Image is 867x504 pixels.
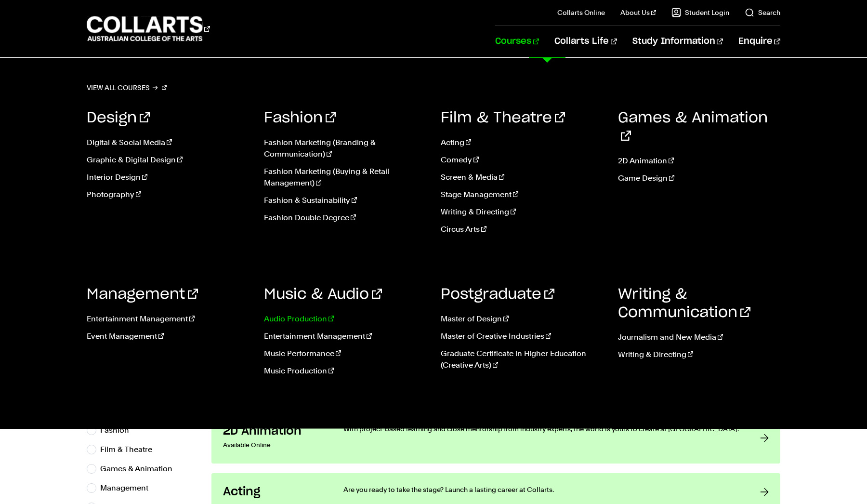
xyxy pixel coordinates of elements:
[745,8,780,17] a: Search
[264,348,427,359] a: Music Performance
[264,111,336,125] a: Fashion
[264,365,427,377] a: Music Production
[87,172,250,183] a: Interior Design
[87,189,250,200] a: Photography
[618,287,750,320] a: Writing & Communication
[264,137,427,160] a: Fashion Marketing (Branding & Communication)
[264,166,427,189] a: Fashion Marketing (Buying & Retail Management)
[211,412,780,464] a: 2D Animation Available Online With project-based learning and close mentorship from industry expe...
[632,26,723,57] a: Study Information
[620,8,656,17] a: About Us
[441,224,604,235] a: Circus Arts
[618,172,781,184] a: Game Design
[264,331,427,342] a: Entertainment Management
[618,332,781,343] a: Journalism and New Media
[223,485,324,499] h3: Acting
[87,137,250,148] a: Digital & Social Media
[223,438,324,452] p: Available Online
[100,481,156,495] label: Management
[554,26,617,57] a: Collarts Life
[441,172,604,183] a: Screen & Media
[738,26,780,57] a: Enquire
[87,81,167,94] a: View all courses
[557,8,605,17] a: Collarts Online
[441,287,554,302] a: Postgraduate
[671,8,729,17] a: Student Login
[618,111,768,144] a: Games & Animation
[441,348,604,371] a: Graduate Certificate in Higher Education (Creative Arts)
[495,26,539,57] a: Courses
[264,287,382,302] a: Music & Audio
[100,443,160,456] label: Film & Theatre
[87,111,150,125] a: Design
[87,154,250,166] a: Graphic & Digital Design
[343,485,741,494] p: Are you ready to take the stage? Launch a lasting career at Collarts.
[87,287,198,302] a: Management
[264,195,427,206] a: Fashion & Sustainability
[618,349,781,360] a: Writing & Directing
[223,424,324,438] h3: 2D Animation
[100,424,137,437] label: Fashion
[87,313,250,325] a: Entertainment Management
[618,155,781,167] a: 2D Animation
[87,15,210,42] div: Go to homepage
[343,424,741,434] p: With project-based learning and close mentorship from industry experts, the world is yours to cre...
[441,189,604,200] a: Stage Management
[264,212,427,224] a: Fashion Double Degree
[441,206,604,218] a: Writing & Directing
[441,111,565,125] a: Film & Theatre
[87,331,250,342] a: Event Management
[100,462,180,476] label: Games & Animation
[441,154,604,166] a: Comedy
[441,331,604,342] a: Master of Creative Industries
[441,313,604,325] a: Master of Design
[264,313,427,325] a: Audio Production
[441,137,604,148] a: Acting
